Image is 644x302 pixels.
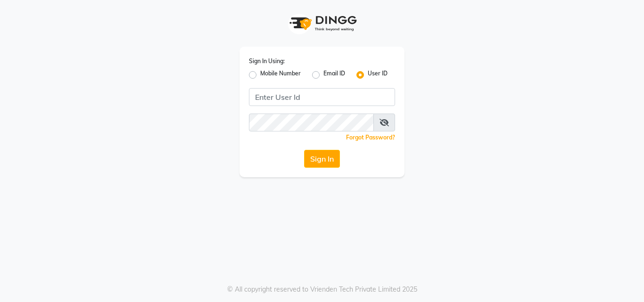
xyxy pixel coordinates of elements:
[249,88,395,106] input: Username
[249,57,285,65] label: Sign In Using:
[323,69,345,81] label: Email ID
[368,69,388,81] label: User ID
[249,114,374,131] input: Username
[304,150,340,168] button: Sign In
[346,134,395,141] a: Forgot Password?
[260,69,301,81] label: Mobile Number
[284,9,360,37] img: logo1.svg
